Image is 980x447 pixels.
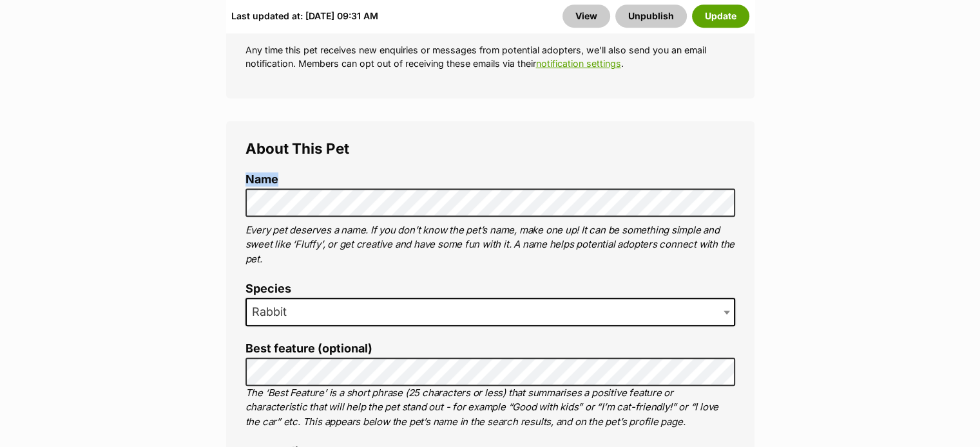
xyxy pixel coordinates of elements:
[245,140,349,157] span: About This Pet
[231,5,378,28] div: Last updated at: [DATE] 09:31 AM
[536,58,621,69] a: notification settings
[692,5,749,28] button: Update
[245,223,735,267] p: Every pet deserves a name. If you don’t know the pet’s name, make one up! It can be something sim...
[245,43,735,71] p: Any time this pet receives new enquiries or messages from potential adopters, we'll also send you...
[245,173,735,187] label: Name
[245,282,735,296] label: Species
[562,5,610,28] a: View
[245,342,735,356] label: Best feature (optional)
[247,303,300,321] span: Rabbit
[245,298,735,326] span: Rabbit
[615,5,687,28] button: Unpublish
[245,386,735,430] p: The ‘Best Feature’ is a short phrase (25 characters or less) that summarises a positive feature o...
